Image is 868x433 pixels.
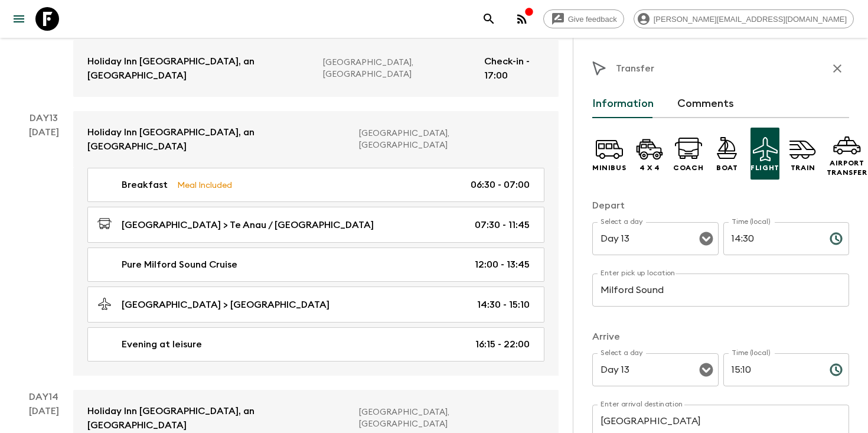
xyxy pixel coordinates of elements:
[634,9,854,28] div: [PERSON_NAME][EMAIL_ADDRESS][DOMAIN_NAME]
[592,330,849,344] p: Arrive
[122,337,202,351] p: Evening at leisure
[750,163,779,172] p: Flight
[592,90,654,118] button: Information
[647,15,853,24] span: [PERSON_NAME][EMAIL_ADDRESS][DOMAIN_NAME]
[716,163,738,172] p: Boat
[122,258,237,272] p: Pure Milford Sound Cruise
[723,222,820,255] input: hh:mm
[87,287,544,323] a: [GEOGRAPHIC_DATA] > [GEOGRAPHIC_DATA]14:30 - 15:10
[601,268,676,278] label: Enter pick up location
[616,61,654,76] p: Transfer
[698,230,714,247] button: Open
[475,337,530,351] p: 16:15 - 22:00
[122,218,374,232] p: [GEOGRAPHIC_DATA] > Te Anau / [GEOGRAPHIC_DATA]
[87,168,544,202] a: BreakfastMeal Included06:30 - 07:00
[543,9,624,28] a: Give feedback
[475,258,530,272] p: 12:00 - 13:45
[732,217,770,227] label: Time (local)
[87,54,314,83] p: Holiday Inn [GEOGRAPHIC_DATA], an [GEOGRAPHIC_DATA]
[87,125,350,154] p: Holiday Inn [GEOGRAPHIC_DATA], an [GEOGRAPHIC_DATA]
[639,163,660,172] p: 4 x 4
[87,404,350,432] p: Holiday Inn [GEOGRAPHIC_DATA], an [GEOGRAPHIC_DATA]
[122,178,168,192] p: Breakfast
[359,128,535,151] p: [GEOGRAPHIC_DATA], [GEOGRAPHIC_DATA]
[87,327,544,362] a: Evening at leisure16:15 - 22:00
[791,163,815,172] p: Train
[827,158,867,177] p: Airport Transfer
[824,227,848,250] button: Choose time, selected time is 2:30 PM
[14,111,73,125] p: Day 13
[732,348,770,358] label: Time (local)
[601,217,642,227] label: Select a day
[7,7,31,31] button: menu
[477,298,530,312] p: 14:30 - 15:10
[471,178,530,192] p: 06:30 - 07:00
[824,358,848,382] button: Choose time, selected time is 3:10 PM
[562,15,624,24] span: Give feedback
[87,248,544,282] a: Pure Milford Sound Cruise12:00 - 13:45
[601,399,683,409] label: Enter arrival destination
[601,348,642,358] label: Select a day
[14,390,73,404] p: Day 14
[73,111,559,168] a: Holiday Inn [GEOGRAPHIC_DATA], an [GEOGRAPHIC_DATA][GEOGRAPHIC_DATA], [GEOGRAPHIC_DATA]
[359,406,535,430] p: [GEOGRAPHIC_DATA], [GEOGRAPHIC_DATA]
[122,298,329,312] p: [GEOGRAPHIC_DATA] > [GEOGRAPHIC_DATA]
[73,40,559,97] a: Holiday Inn [GEOGRAPHIC_DATA], an [GEOGRAPHIC_DATA][GEOGRAPHIC_DATA], [GEOGRAPHIC_DATA]Check-in -...
[592,163,626,172] p: Minibus
[677,90,734,118] button: Comments
[698,362,714,378] button: Open
[323,57,475,80] p: [GEOGRAPHIC_DATA], [GEOGRAPHIC_DATA]
[475,218,530,232] p: 07:30 - 11:45
[177,178,232,191] p: Meal Included
[673,163,703,172] p: Coach
[477,7,501,31] button: search adventures
[87,207,544,243] a: [GEOGRAPHIC_DATA] > Te Anau / [GEOGRAPHIC_DATA]07:30 - 11:45
[29,125,59,376] div: [DATE]
[592,198,849,213] p: Depart
[484,54,544,83] p: Check-in - 17:00
[723,353,820,386] input: hh:mm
